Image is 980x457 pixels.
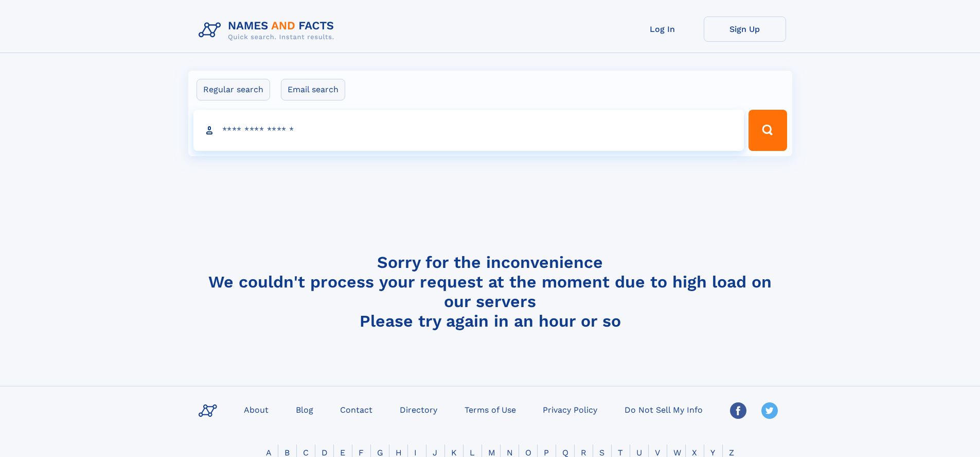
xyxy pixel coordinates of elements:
a: Terms of Use [460,402,520,417]
h4: Sorry for the inconvenience We couldn't process your request at the moment due to high load on ou... [194,252,786,331]
a: Do Not Sell My Info [620,402,707,417]
label: Regular search [197,79,270,100]
a: Directory [396,402,441,417]
img: Logo Names and Facts [194,16,343,44]
button: Search Button [749,110,787,151]
a: Sign Up [704,16,786,42]
a: About [240,402,273,417]
a: Privacy Policy [539,402,601,417]
a: Log In [621,16,704,42]
img: Twitter [761,402,778,419]
a: Contact [336,402,377,417]
img: Facebook [730,402,746,419]
label: Email search [281,79,345,100]
input: search input [193,110,744,151]
a: Blog [292,402,317,417]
